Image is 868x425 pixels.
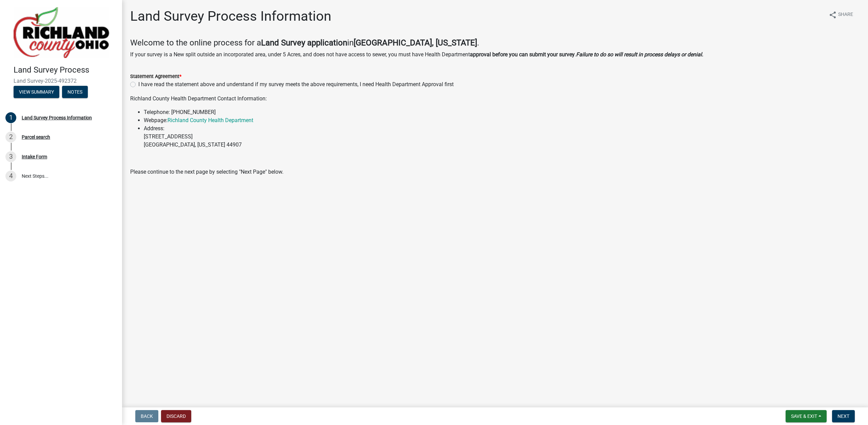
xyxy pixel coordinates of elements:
[14,86,59,98] button: View Summary
[167,117,253,123] a: Richland County Health Department
[837,413,849,419] span: Next
[14,90,59,95] wm-modal-confirm: Summary
[791,413,817,419] span: Save & Exit
[130,51,860,59] p: If your survey is a New split outside an incorporated area, under 5 Acres, and does not have acce...
[130,38,860,48] h4: Welcome to the online process for a in .
[130,8,331,24] h1: Land Survey Process Information
[130,168,860,176] p: Please continue to the next page by selecting "Next Page" below.
[829,11,837,19] i: share
[161,410,191,422] button: Discard
[838,11,853,19] span: Share
[22,115,92,120] div: Land Survey Process Information
[130,95,860,103] p: Richland County Health Department Contact Information:
[14,7,109,58] img: Richland County, Ohio
[62,90,88,95] wm-modal-confirm: Notes
[14,65,117,75] h4: Land Survey Process
[5,151,16,162] div: 3
[22,135,50,139] div: Parcel search
[823,8,859,21] button: shareShare
[832,410,855,422] button: Next
[62,86,88,98] button: Notes
[5,132,16,142] div: 2
[354,38,477,47] strong: [GEOGRAPHIC_DATA], [US_STATE]
[786,410,827,422] button: Save & Exit
[22,154,47,159] div: Intake Form
[14,78,108,84] span: Land Survey-2025-492372
[141,413,153,419] span: Back
[138,80,454,89] label: I have read the statement above and understand if my survey meets the above requirements, I need ...
[261,38,347,47] strong: Land Survey application
[144,124,860,149] li: Address: [STREET_ADDRESS] [GEOGRAPHIC_DATA], [US_STATE] 44907
[5,171,16,181] div: 4
[130,74,181,79] label: Statement Agreement
[5,112,16,123] div: 1
[144,116,860,124] li: Webpage:
[135,410,158,422] button: Back
[144,108,860,116] li: Telephone: [PHONE_NUMBER]
[576,51,703,58] strong: Failure to do so will result in process delays or denial.
[470,51,575,58] strong: approval before you can submit your survey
